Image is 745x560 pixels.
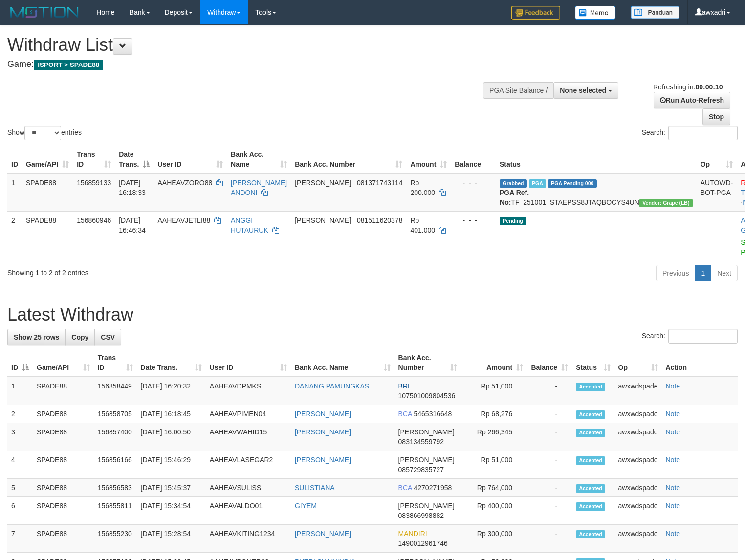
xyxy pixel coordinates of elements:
span: Copy 1490012961746 to clipboard [398,539,448,547]
span: Marked by awxwdspade [529,179,546,188]
td: Rp 266,345 [461,423,527,451]
select: Showentries [24,126,61,140]
span: Pending [500,217,526,225]
a: Note [666,428,680,436]
span: 156859133 [77,179,111,187]
span: Accepted [576,484,605,493]
span: [DATE] 16:18:33 [119,179,146,196]
td: SPADE88 [33,525,94,553]
h1: Withdraw List [7,35,487,55]
div: Showing 1 to 2 of 2 entries [7,264,303,278]
td: SPADE88 [33,377,94,405]
span: ISPORT > SPADE88 [34,60,103,70]
td: - [527,497,572,525]
td: AUTOWD-BOT-PGA [697,173,737,212]
th: ID [7,146,22,173]
a: Run Auto-Refresh [654,92,730,108]
a: Note [666,502,680,510]
td: awxwdspade [614,497,662,525]
a: [PERSON_NAME] [295,410,351,418]
td: - [527,525,572,553]
span: Rp 401.000 [410,216,435,234]
img: MOTION_logo.png [7,5,82,20]
span: MANDIRI [398,530,427,538]
a: DANANG PAMUNGKAS [295,382,369,390]
td: AAHEAVDPMKS [206,377,291,405]
th: Action [662,349,738,377]
td: - [527,405,572,423]
a: 1 [695,265,711,281]
th: Op: activate to sort column ascending [614,349,662,377]
td: awxwdspade [614,377,662,405]
td: SPADE88 [33,479,94,497]
td: 4 [7,451,33,479]
td: SPADE88 [33,497,94,525]
td: - [527,423,572,451]
td: - [527,479,572,497]
a: SULISTIANA [295,484,335,492]
th: Date Trans.: activate to sort column descending [115,146,153,173]
td: 1 [7,173,22,212]
b: PGA Ref. No: [500,189,529,206]
td: AAHEAVLASEGAR2 [206,451,291,479]
th: Trans ID: activate to sort column ascending [73,146,115,173]
span: BCA [398,484,412,492]
span: Copy 081511620378 to clipboard [357,216,402,224]
img: Button%20Memo.svg [575,6,616,20]
td: 156858705 [94,405,137,423]
span: Copy 4270271958 to clipboard [414,484,452,492]
td: 156855230 [94,525,137,553]
th: Status: activate to sort column ascending [572,349,614,377]
th: Game/API: activate to sort column ascending [33,349,94,377]
span: [PERSON_NAME] [398,456,455,464]
span: [PERSON_NAME] [295,179,351,187]
td: 2 [7,211,22,261]
td: TF_251001_STAEPSS8JTAQBOCYS4UN [496,173,697,212]
button: None selected [553,82,618,99]
a: Note [666,484,680,492]
td: awxwdspade [614,451,662,479]
span: PGA Pending [548,179,597,188]
td: SPADE88 [22,211,73,261]
td: SPADE88 [33,423,94,451]
td: 7 [7,525,33,553]
a: Show 25 rows [7,329,66,345]
span: Copy 083866998882 to clipboard [398,512,444,519]
td: Rp 400,000 [461,497,527,525]
a: Note [666,410,680,418]
th: Bank Acc. Name: activate to sort column ascending [227,146,291,173]
th: ID: activate to sort column descending [7,349,33,377]
a: Stop [702,108,730,125]
span: Accepted [576,383,605,391]
a: Previous [656,265,695,281]
th: Balance: activate to sort column ascending [527,349,572,377]
th: User ID: activate to sort column ascending [153,146,227,173]
a: ANGGI HUTAURUK [231,216,268,234]
th: Trans ID: activate to sort column ascending [94,349,137,377]
label: Search: [642,126,738,140]
td: AAHEAVWAHID15 [206,423,291,451]
span: AAHEAVZORO88 [157,179,212,187]
td: AAHEAVKITING1234 [206,525,291,553]
span: 156860946 [77,216,111,224]
th: Bank Acc. Name: activate to sort column ascending [291,349,394,377]
span: Copy 085729835727 to clipboard [398,466,444,474]
td: Rp 300,000 [461,525,527,553]
span: Rp 200.000 [410,179,435,196]
a: Next [711,265,738,281]
div: - - - [455,215,492,225]
img: panduan.png [631,6,679,19]
td: [DATE] 15:28:54 [137,525,206,553]
td: 156856166 [94,451,137,479]
td: [DATE] 16:00:50 [137,423,206,451]
td: [DATE] 15:34:54 [137,497,206,525]
th: Amount: activate to sort column ascending [406,146,451,173]
h4: Game: [7,60,487,69]
td: awxwdspade [614,405,662,423]
a: Copy [65,329,95,345]
td: awxwdspade [614,479,662,497]
img: Feedback.jpg [511,6,560,20]
a: CSV [94,329,121,345]
td: - [527,451,572,479]
a: Note [666,530,680,538]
